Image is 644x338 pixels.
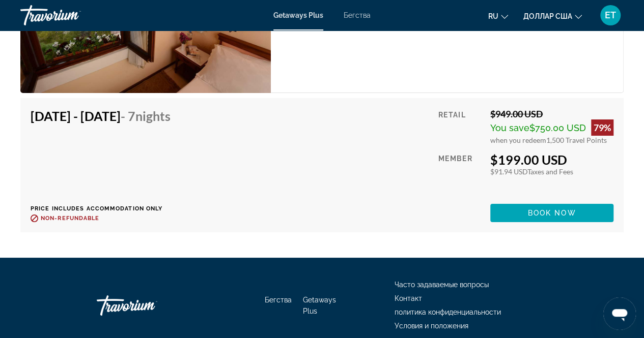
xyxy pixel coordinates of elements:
span: Nights [135,108,171,124]
span: when you redeem [490,136,546,144]
button: Изменить валюту [523,9,582,23]
div: Retail [438,108,483,144]
span: Taxes and Fees [527,167,573,176]
div: $949.00 USD [490,108,613,119]
a: Контакт [395,294,422,302]
iframe: Кнопка запуска окна обмена сообщениями [603,297,636,330]
button: Меню пользователя [597,5,624,26]
a: Иди домой [97,290,199,321]
span: - 7 [121,108,171,124]
span: Non-refundable [41,215,99,222]
div: $199.00 USD [490,152,613,167]
span: Book now [528,209,576,217]
a: Бегства [265,296,292,304]
div: $91.94 USD [490,167,613,176]
font: ru [488,12,498,20]
div: 79% [591,119,613,136]
a: Getaways Plus [273,11,323,19]
a: Бегства [344,11,371,19]
font: доллар США [523,12,572,20]
a: Условия и положения [395,322,468,330]
button: Book now [490,204,613,222]
font: ET [605,10,616,20]
span: $750.00 USD [529,122,586,133]
a: политика конфиденциальности [395,308,501,316]
span: 1,500 Travel Points [546,136,607,144]
a: Часто задаваемые вопросы [395,281,489,289]
p: Price includes accommodation only [31,205,178,212]
a: Getaways Plus [303,296,336,315]
span: You save [490,122,529,133]
h4: [DATE] - [DATE] [31,108,171,124]
div: Member [438,152,483,196]
a: Травориум [20,2,122,28]
button: Изменить язык [488,9,508,23]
